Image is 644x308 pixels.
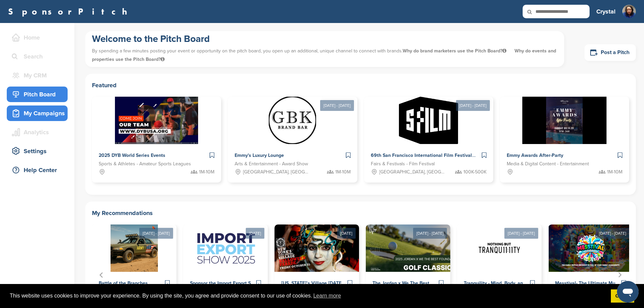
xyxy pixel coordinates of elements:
div: Pitch Board [10,88,68,100]
img: Sponsorpitch & [269,97,316,144]
span: 1M-10M [199,168,214,176]
h2: Featured [92,80,629,90]
img: Sponsorpitch & [115,97,198,144]
iframe: Button to launch messaging window [617,281,639,303]
img: Sponsorpitch & [111,224,158,272]
div: Settings [10,145,68,157]
div: Search [10,50,68,63]
button: Next slide [615,270,624,280]
a: Crystal [596,4,616,19]
div: My CRM [10,69,68,81]
a: [DATE] - [DATE] Sponsorpitch & 69th San Francisco International Film Festival Fairs & Festivals -... [364,86,493,183]
a: Home [7,30,68,45]
div: [DATE] - [DATE] [596,228,629,239]
span: This website uses cookies to improve your experience. By using the site, you agree and provide co... [10,291,605,301]
a: [DATE] - [DATE] Sponsorpitch & Emmy's Luxury Lounge Arts & Entertainment - Award Show [GEOGRAPHIC... [228,86,357,183]
span: The Jordan x We The Best Golf Classic 2025 – Where Sports, Music & Philanthropy Collide [373,280,571,286]
div: [DATE] - [DATE] [456,100,490,111]
span: 1M-10M [335,168,351,176]
div: Help Center [10,164,68,176]
div: [DATE] - [DATE] [413,228,447,239]
button: Go to last slide [97,270,106,280]
a: learn more about cookies [312,291,342,301]
div: My Campaigns [10,107,68,119]
img: Sponsorpitch & [189,224,262,272]
a: Post a Pitch [585,44,636,61]
span: Battle of the Branches [99,280,148,286]
span: Fairs & Festivals - Film Festival [371,160,435,168]
img: Sponsorpitch & [522,97,606,144]
span: 69th San Francisco International Film Festival [371,152,472,158]
div: [DATE] - [DATE] [504,228,538,239]
span: Why do brand marketers use the Pitch Board? [403,48,508,54]
img: Sponsorpitch & [399,97,458,144]
span: Sponsor the Import Export Show 2025 [190,280,273,286]
div: Analytics [10,126,68,138]
span: Sports & Athletes - Amateur Sports Leagues [99,160,191,168]
a: Analytics [7,124,68,140]
span: [US_STATE]’s Village [DATE] Parade - 2025 [281,280,375,286]
div: Home [10,31,68,44]
h3: Crystal [596,7,616,16]
span: 1M-10M [607,168,622,176]
img: Sponsorpitch & [275,224,359,272]
span: [GEOGRAPHIC_DATA], [GEOGRAPHIC_DATA] [243,168,310,176]
a: Sponsorpitch & 2025 DYB World Series Events Sports & Athletes - Amateur Sports Leagues 1M-10M [92,97,221,183]
div: [DATE] - [DATE] [320,100,354,111]
div: [DATE] [337,228,356,239]
a: Settings [7,143,68,159]
img: Sponsorpitch & [549,224,633,272]
img: Crystal farota pic [622,5,636,18]
div: [DATE] [246,228,264,239]
span: [GEOGRAPHIC_DATA], [GEOGRAPHIC_DATA] [379,168,446,176]
a: Pitch Board [7,87,68,102]
a: Help Center [7,162,68,178]
img: Sponsorpitch & [476,224,523,272]
h1: Welcome to the Pitch Board [92,33,557,45]
span: 2025 DYB World Series Events [99,152,165,158]
div: [DATE] - [DATE] [139,228,173,239]
a: My Campaigns [7,105,68,121]
a: My CRM [7,68,68,83]
a: dismiss cookie message [611,289,634,303]
a: Sponsorpitch & Emmy Awards After-Party Media & Digital Content - Entertainment 1M-10M [500,97,629,183]
a: Search [7,49,68,64]
h2: My Recommendations [92,208,629,218]
a: SponsorPitch [8,7,132,16]
span: Tranquility - Mind, Body, and Soul Retreats [464,280,556,286]
span: Media & Digital Content - Entertainment [507,160,589,168]
span: Emmy's Luxury Lounge [235,152,284,158]
span: Emmy Awards After-Party [507,152,563,158]
p: By spending a few minutes posting your event or opportunity on the pitch board, you open up an ad... [92,45,557,65]
span: Arts & Entertainment - Award Show [235,160,308,168]
img: Sponsorpitch & [366,224,460,272]
span: 100K-500K [463,168,486,176]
